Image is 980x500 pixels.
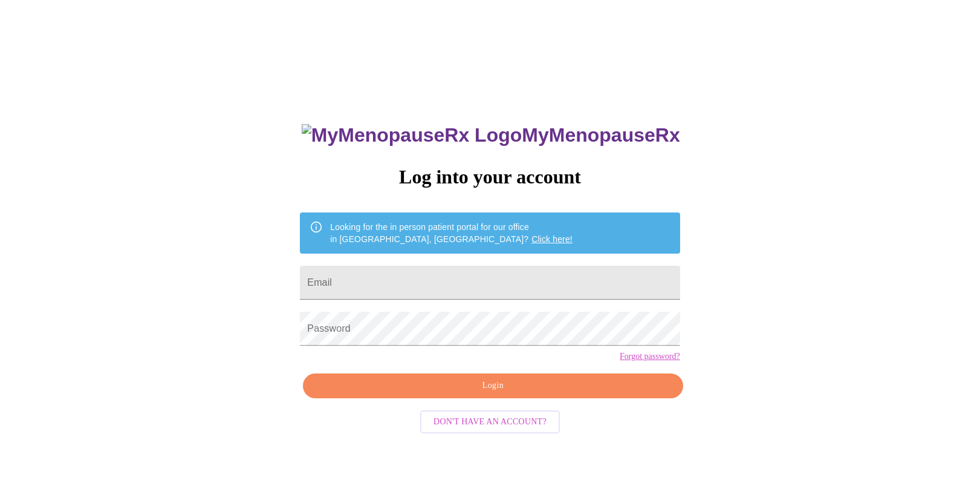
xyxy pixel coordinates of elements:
[620,352,680,361] a: Forgot password?
[531,234,573,244] a: Click here!
[433,415,547,430] span: Don't have an account?
[417,416,563,426] a: Don't have an account?
[330,216,573,250] div: Looking for the in person patient portal for our office in [GEOGRAPHIC_DATA], [GEOGRAPHIC_DATA]?
[302,124,522,146] img: MyMenopauseRx Logo
[420,410,560,434] button: Don't have an account?
[302,124,680,146] h3: MyMenopauseRx
[300,166,680,188] h3: Log into your account
[303,373,683,398] button: Login
[317,378,669,393] span: Login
